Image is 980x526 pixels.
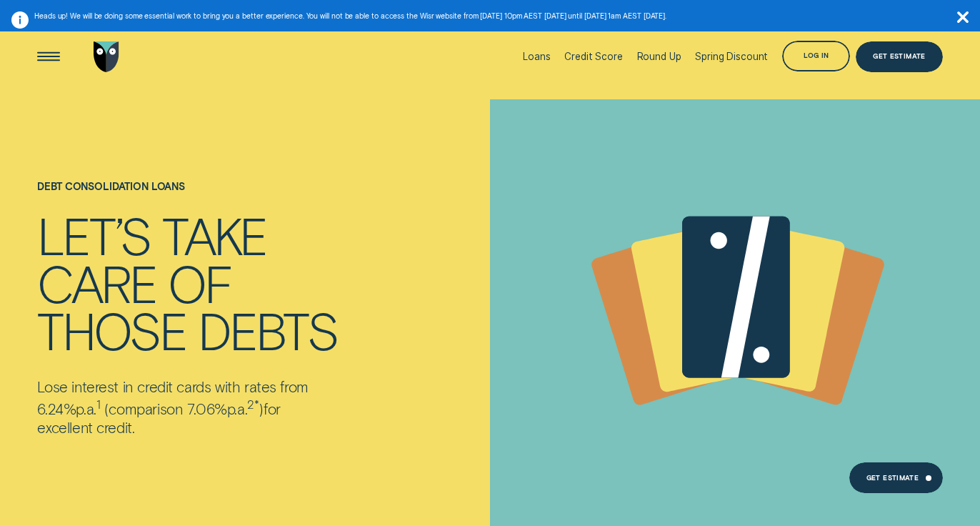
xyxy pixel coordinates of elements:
[637,51,681,62] div: Round Up
[34,41,64,72] button: Open Menu
[695,23,768,91] a: Spring Discount
[76,400,96,417] span: Per Annum
[37,181,338,212] h1: Debt consolidation loans
[104,400,109,417] span: (
[162,212,266,259] div: TAKE
[856,41,942,72] a: Get Estimate
[37,259,156,307] div: CARE
[37,212,338,354] h4: LET’S TAKE CARE OF THOSE DEBTS
[37,377,332,437] p: Lose interest in credit cards with rates from 6.24% comparison 7.06% for excellent credit.
[564,51,622,62] div: Credit Score
[564,23,622,91] a: Credit Score
[782,41,850,71] button: Log in
[76,400,96,417] span: p.a.
[37,307,186,354] div: THOSE
[637,23,681,91] a: Round Up
[523,51,550,62] div: Loans
[37,212,150,259] div: LET’S
[227,400,247,417] span: p.a.
[94,41,119,72] img: Wisr
[198,307,338,354] div: DEBTS
[259,400,264,417] span: )
[96,397,101,412] sup: 1
[168,259,231,307] div: OF
[523,23,550,91] a: Loans
[695,51,768,62] div: Spring Discount
[91,23,122,91] a: Go to home page
[849,462,943,493] a: Get Estimate
[227,400,247,417] span: Per Annum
